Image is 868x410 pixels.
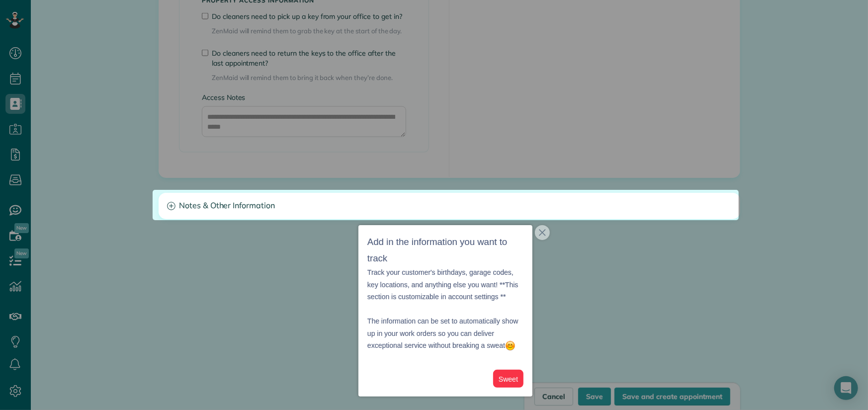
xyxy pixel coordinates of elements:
h3: Add in the information you want to track [367,234,523,266]
img: :blush: [505,340,516,351]
button: Sweet [493,370,523,388]
a: Notes & Other Information [159,193,740,219]
div: Add in the information you want to trackTrack your customer&amp;#39;s birthdays, garage codes, ke... [358,225,532,397]
button: close, [535,225,550,240]
p: Track your customer's birthdays, garage codes, key locations, and anything else you want! **This ... [367,266,523,303]
p: The information can be set to automatically show up in your work orders so you can deliver except... [367,303,523,352]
